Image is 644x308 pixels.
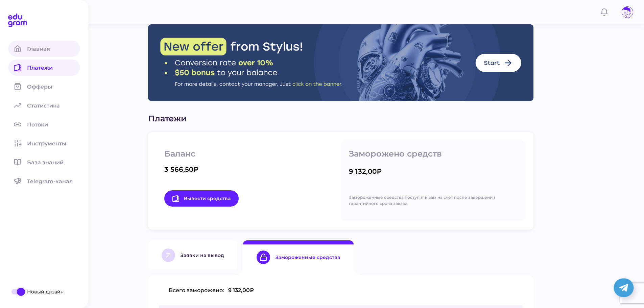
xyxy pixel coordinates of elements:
[8,116,80,133] a: Потоки
[8,173,80,189] a: Telegram-канал
[148,24,533,101] img: Stylus Banner
[148,113,533,124] p: Платежи
[27,102,68,109] span: Статистика
[8,97,80,114] a: Статистика
[27,178,81,185] span: Telegram-канал
[164,165,198,174] div: 3 566,50₽
[8,78,80,95] a: Офферы
[243,240,354,270] button: Замороженные средства
[148,240,238,270] button: Заявки на вывод
[228,286,254,294] div: 9 132,00₽
[27,46,58,52] span: Главная
[8,41,80,57] a: Главная
[8,135,80,151] a: Инструменты
[349,167,382,176] div: 9 132,00₽
[8,60,80,76] a: Платежи
[169,286,224,294] p: Всего заморожено:
[276,254,340,260] div: Замороженные средства
[27,289,99,295] span: Новый дизайн
[27,65,61,71] span: Платежи
[181,252,224,258] div: Заявки на вывод
[164,190,239,207] a: Вывести средства
[27,159,72,166] span: База знаний
[349,194,517,207] p: Замороженные средства поступят к вам на счет после завершения гарантийного срока заказа.
[27,121,56,128] span: Потоки
[172,195,231,202] span: Вывести средства
[349,148,517,159] p: Заморожено средств
[27,140,74,147] span: Инструменты
[8,154,80,170] a: База знаний
[27,84,60,90] span: Офферы
[164,148,333,159] p: Баланс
